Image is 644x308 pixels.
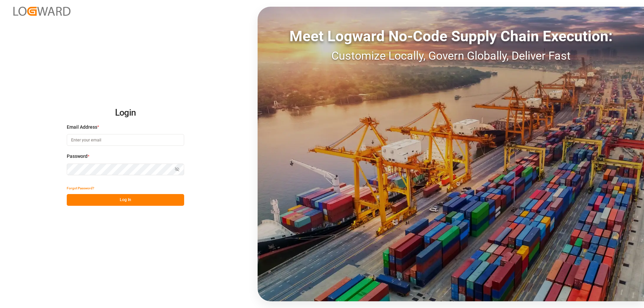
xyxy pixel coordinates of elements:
[67,194,184,206] button: Log In
[13,7,70,16] img: Logward_new_orange.png
[258,47,644,64] div: Customize Locally, Govern Globally, Deliver Fast
[67,182,94,194] button: Forgot Password?
[258,25,644,47] div: Meet Logward No-Code Supply Chain Execution:
[67,134,184,146] input: Enter your email
[67,102,184,124] h2: Login
[67,124,97,131] span: Email Address
[67,153,88,160] span: Password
